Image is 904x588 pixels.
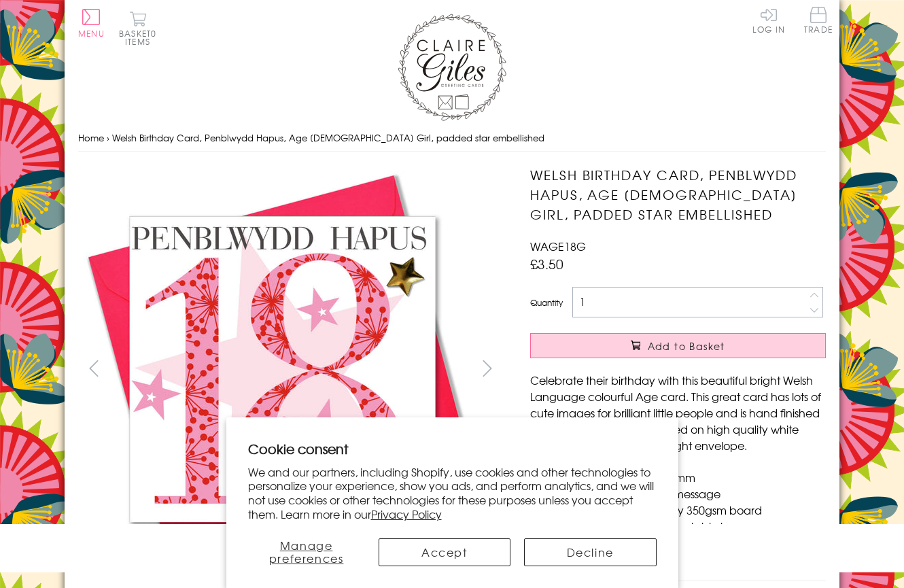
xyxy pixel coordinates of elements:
[78,131,104,144] a: Home
[248,439,657,458] h2: Cookie consent
[544,485,826,502] li: Blank inside for your own message
[530,296,563,309] label: Quantity
[530,165,826,224] h1: Welsh Birthday Card, Penblwydd Hapus, Age [DEMOGRAPHIC_DATA] Girl, padded star embellished
[530,372,826,453] p: Celebrate their birthday with this beautiful bright Welsh Language colourful Age card. This great...
[112,131,544,144] span: Welsh Birthday Card, Penblwydd Hapus, Age [DEMOGRAPHIC_DATA] Girl, padded star embellished
[269,537,344,566] span: Manage preferences
[107,131,109,144] span: ›
[371,506,442,522] a: Privacy Policy
[78,353,109,383] button: prev
[530,254,563,273] span: £3.50
[78,27,105,39] span: Menu
[472,353,503,383] button: next
[398,14,506,121] img: Claire Giles Greetings Cards
[544,518,826,534] li: Comes wrapped in Compostable bag
[804,7,833,36] a: Trade
[248,465,657,521] p: We and our partners, including Shopify, use cookies and other technologies to personalize your ex...
[530,333,826,358] button: Add to Basket
[78,9,105,37] button: Menu
[804,7,833,33] span: Trade
[752,7,785,33] a: Log In
[247,538,364,566] button: Manage preferences
[524,538,656,566] button: Decline
[648,339,725,353] span: Add to Basket
[78,165,486,573] img: Welsh Birthday Card, Penblwydd Hapus, Age 18 Girl, padded star embellished
[125,27,156,48] span: 0 items
[544,502,826,518] li: Printed in the U.K on quality 350gsm board
[78,124,826,152] nav: breadcrumbs
[379,538,510,566] button: Accept
[544,469,826,485] li: Dimensions: 150mm x 150mm
[530,238,586,254] span: WAGE18G
[119,11,156,46] button: Basket0 items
